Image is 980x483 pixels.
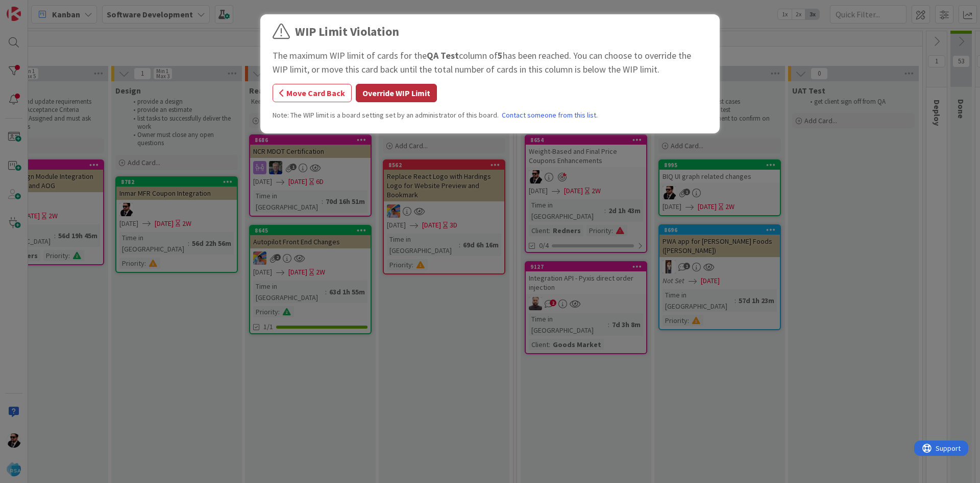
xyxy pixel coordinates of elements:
[502,110,598,121] a: Contact someone from this list.
[427,50,459,61] b: QA Test
[273,84,352,102] button: Move Card Back
[356,84,437,102] button: Override WIP Limit
[21,2,46,14] span: Support
[273,110,707,121] div: Note: The WIP limit is a board setting set by an administrator of this board.
[273,49,707,76] div: The maximum WIP limit of cards for the column of has been reached. You can choose to override the...
[498,50,503,61] b: 5
[295,22,399,41] div: WIP Limit Violation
